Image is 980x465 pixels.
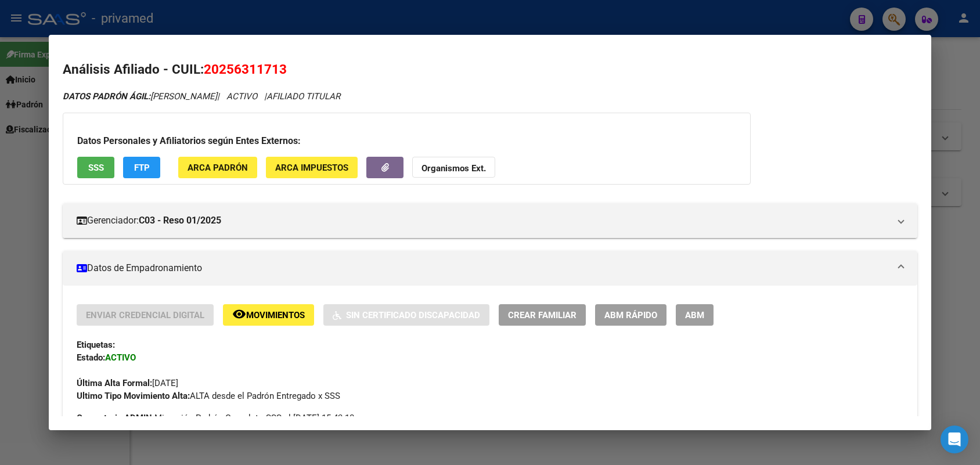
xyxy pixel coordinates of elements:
[685,310,704,320] span: ABM
[77,134,736,148] h3: Datos Personales y Afiliatorios según Entes Externos:
[123,157,160,178] button: FTP
[63,91,217,102] span: [PERSON_NAME]
[204,62,287,77] span: 20256311713
[77,157,114,178] button: SSS
[323,304,489,326] button: Sin Certificado Discapacidad
[63,91,150,102] strong: DATOS PADRÓN ÁGIL:
[77,261,889,275] mat-panel-title: Datos de Empadronamiento
[86,310,204,320] span: Enviar Credencial Digital
[595,304,666,326] button: ABM Rápido
[77,378,178,388] span: [DATE]
[88,163,104,173] span: SSS
[508,310,577,320] span: Crear Familiar
[77,352,105,363] strong: Estado:
[77,412,354,424] span: Migración Padrón Completo SSS el [DATE] 15:43:18
[63,251,917,286] mat-expansion-panel-header: Datos de Empadronamiento
[232,307,246,321] mat-icon: remove_red_eye
[275,163,348,173] span: ARCA Impuestos
[676,304,714,326] button: ABM
[77,214,889,228] mat-panel-title: Gerenciador:
[77,391,340,401] span: ALTA desde el Padrón Entregado x SSS
[346,310,480,320] span: Sin Certificado Discapacidad
[63,203,917,238] mat-expansion-panel-header: Gerenciador:C03 - Reso 01/2025
[941,426,968,453] div: Open Intercom Messenger
[266,157,358,178] button: ARCA Impuestos
[139,214,221,228] strong: C03 - Reso 01/2025
[412,157,495,178] button: Organismos Ext.
[63,91,340,102] i: | ACTIVO |
[77,304,214,326] button: Enviar Credencial Digital
[63,60,917,80] h2: Análisis Afiliado - CUIL:
[77,378,152,388] strong: Última Alta Formal:
[105,352,136,363] strong: ACTIVO
[421,163,486,174] strong: Organismos Ext.
[246,310,305,320] span: Movimientos
[499,304,586,326] button: Crear Familiar
[77,340,115,350] strong: Etiquetas:
[266,91,340,102] span: AFILIADO TITULAR
[77,413,154,423] strong: Comentario ADMIN:
[604,310,657,320] span: ABM Rápido
[77,391,190,401] strong: Ultimo Tipo Movimiento Alta:
[178,157,257,178] button: ARCA Padrón
[223,304,314,326] button: Movimientos
[134,163,150,173] span: FTP
[188,163,248,173] span: ARCA Padrón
